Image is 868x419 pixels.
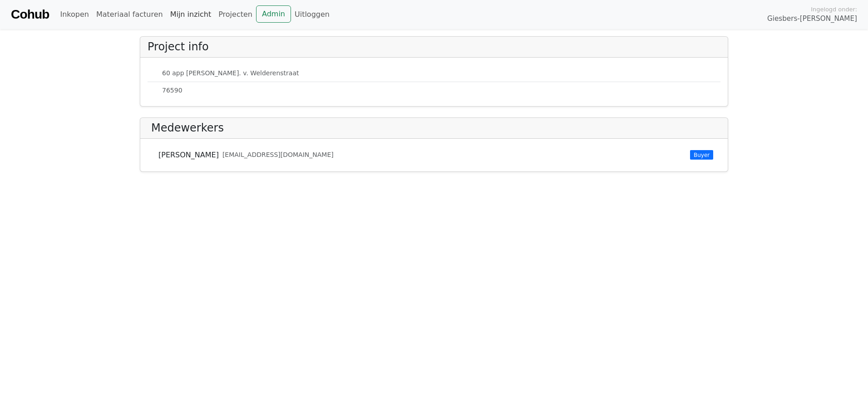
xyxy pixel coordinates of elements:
[158,150,219,161] span: [PERSON_NAME]
[151,122,224,135] h4: Medewerkers
[767,14,857,24] span: Giesbers-[PERSON_NAME]
[167,5,215,24] a: Mijn inzicht
[162,68,299,78] small: 60 app [PERSON_NAME]. v. Welderenstraat
[162,86,182,95] small: 76590
[148,40,209,54] h4: Project info
[291,5,333,24] a: Uitloggen
[222,150,334,160] small: [EMAIL_ADDRESS][DOMAIN_NAME]
[256,5,291,23] a: Admin
[811,5,857,14] span: Ingelogd onder:
[11,4,49,25] a: Cohub
[93,5,167,24] a: Materiaal facturen
[690,150,713,159] span: Buyer
[56,5,92,24] a: Inkopen
[215,5,256,24] a: Projecten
